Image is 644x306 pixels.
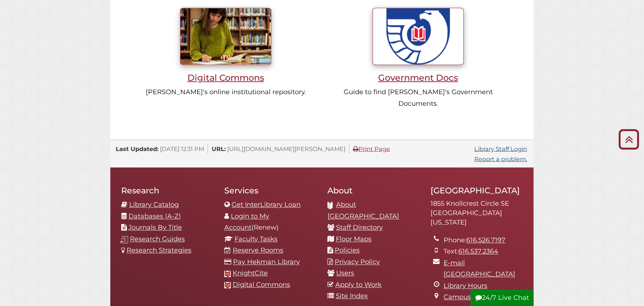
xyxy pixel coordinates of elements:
a: Reserve Rooms [233,247,283,255]
p: [PERSON_NAME]'s online institutional repository. [143,87,309,98]
span: Last Updated: [116,145,158,152]
a: Policies [335,247,360,255]
a: Government Docs [335,32,501,83]
a: Login to My Account [224,213,269,232]
a: Get InterLibrary Loan [232,201,301,209]
img: Calvin favicon logo [224,271,231,277]
h2: Services [224,186,317,196]
img: Calvin favicon logo [224,282,231,289]
li: (Renew) [224,211,317,234]
span: [URL][DOMAIN_NAME][PERSON_NAME] [227,145,346,152]
a: Journals By Title [128,224,182,232]
a: Print Page [353,145,390,152]
a: Research Strategies [127,247,191,255]
h2: [GEOGRAPHIC_DATA] [431,186,523,196]
a: Privacy Policy [335,258,380,266]
a: Floor Maps [336,235,372,243]
a: Library Hours [444,282,487,290]
a: Staff Directory [336,224,383,232]
i: Print Page [353,146,359,152]
p: Guide to find [PERSON_NAME]'s Government Documents. [335,87,501,109]
a: Back to Top [616,133,642,145]
li: Phone: [444,235,523,247]
address: 1855 Knollcrest Circle SE [GEOGRAPHIC_DATA][US_STATE] [431,200,523,227]
a: Users [336,269,354,277]
a: Databases (A-Z) [128,213,181,221]
a: About [GEOGRAPHIC_DATA] [327,201,399,221]
a: Digital Commons [233,281,290,289]
h2: Research [121,186,213,196]
a: 616.526.7197 [466,236,505,244]
a: E-mail [GEOGRAPHIC_DATA] [444,259,515,279]
span: URL: [212,145,226,152]
h2: About [327,186,420,196]
a: 616.537.2364 [458,248,498,256]
a: Library Catalog [129,201,179,209]
a: Library Staff Login [474,145,527,152]
a: Site Index [336,292,368,300]
span: [DATE] 12:31 PM [160,145,204,152]
h3: Digital Commons [143,72,309,83]
a: Report a problem. [474,155,527,163]
li: Text: [444,246,523,258]
img: Student writing inside library [180,8,271,65]
a: Apply to Work [335,281,382,289]
a: Pay Hekman Library [233,258,300,266]
a: Digital Commons [143,32,309,83]
a: Research Guides [130,235,185,243]
a: KnightCite [233,269,268,277]
img: research-guides-icon-white_37x37.png [120,236,128,244]
a: Faculty Tasks [234,235,277,243]
h3: Government Docs [335,72,501,83]
img: U.S. Government Documents seal [373,8,464,65]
